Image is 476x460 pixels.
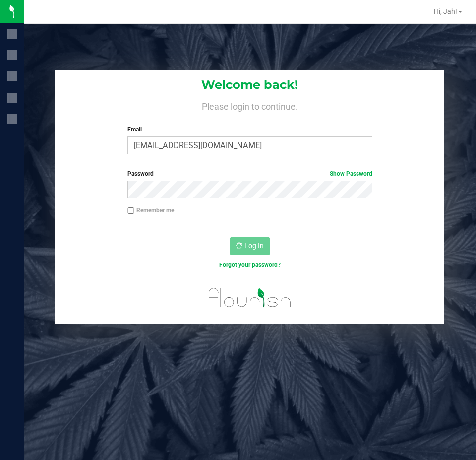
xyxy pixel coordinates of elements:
[244,242,264,250] span: Log In
[127,125,372,134] label: Email
[55,78,444,91] h1: Welcome back!
[55,99,444,111] h4: Please login to continue.
[127,207,134,214] input: Remember me
[127,206,174,215] label: Remember me
[230,237,270,255] button: Log In
[434,7,457,15] span: Hi, Jah!
[219,262,281,268] a: Forgot your password?
[127,170,154,177] span: Password
[201,280,298,316] img: flourish_logo.svg
[330,170,372,177] a: Show Password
